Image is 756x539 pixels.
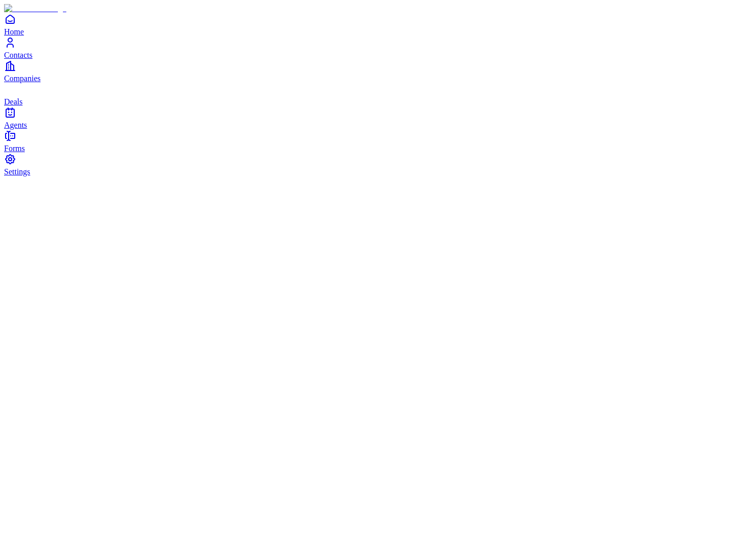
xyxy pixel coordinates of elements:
[4,83,752,106] a: deals
[4,167,30,176] span: Settings
[4,13,752,36] a: Home
[4,153,752,176] a: Settings
[4,37,752,59] a: Contacts
[4,144,25,153] span: Forms
[4,60,752,83] a: Companies
[4,4,66,13] img: Item Brain Logo
[4,130,752,153] a: Forms
[4,27,24,36] span: Home
[4,106,752,129] a: Agents
[4,121,27,129] span: Agents
[4,97,22,106] span: Deals
[4,51,32,59] span: Contacts
[4,74,41,83] span: Companies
